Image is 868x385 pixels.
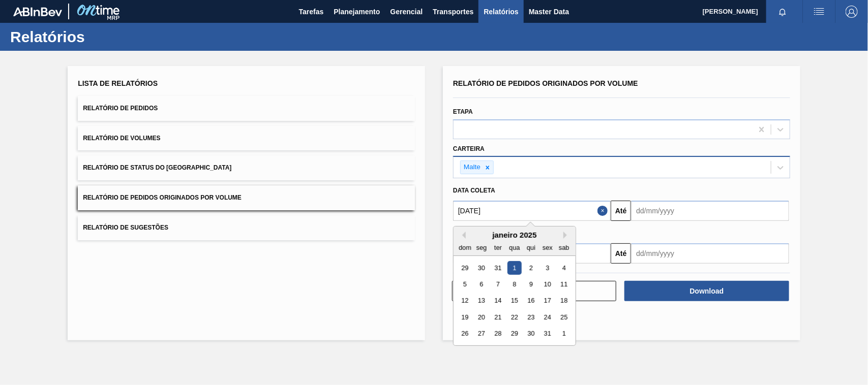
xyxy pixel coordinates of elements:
[454,231,576,239] div: janeiro 2025
[541,327,554,341] div: Choose sexta-feira, 31 de janeiro de 2025
[475,327,489,341] div: Choose segunda-feira, 27 de janeiro de 2025
[458,310,472,324] div: Choose domingo, 19 de janeiro de 2025
[461,161,482,174] div: Malte
[299,6,324,18] span: Tarefas
[475,294,489,308] div: Choose segunda-feira, 13 de janeiro de 2025
[475,310,489,324] div: Choose segunda-feira, 20 de janeiro de 2025
[458,261,472,275] div: Choose domingo, 29 de dezembro de 2024
[557,261,571,275] div: Choose sábado, 4 de janeiro de 2025
[491,310,505,324] div: Choose terça-feira, 21 de janeiro de 2025
[541,310,554,324] div: Choose sexta-feira, 24 de janeiro de 2025
[475,261,489,275] div: Choose segunda-feira, 30 de dezembro de 2024
[491,327,505,341] div: Choose terça-feira, 28 de janeiro de 2025
[524,294,538,308] div: Choose quinta-feira, 16 de janeiro de 2025
[475,277,489,291] div: Choose segunda-feira, 6 de janeiro de 2025
[524,261,538,275] div: Choose quinta-feira, 2 de janeiro de 2025
[597,201,611,221] button: Close
[611,201,631,221] button: Até
[507,310,521,324] div: Choose quarta-feira, 22 de janeiro de 2025
[453,201,611,221] input: dd/mm/yyyy
[491,241,505,254] div: ter
[458,327,472,341] div: Choose domingo, 26 de janeiro de 2025
[83,135,160,142] span: Relatório de Volumes
[507,241,521,254] div: qua
[507,327,521,341] div: Choose quarta-feira, 29 de janeiro de 2025
[10,31,191,43] h1: Relatórios
[541,261,554,275] div: Choose sexta-feira, 3 de janeiro de 2025
[83,194,242,201] span: Relatório de Pedidos Originados por Volume
[458,294,472,308] div: Choose domingo, 12 de janeiro de 2025
[524,327,538,341] div: Choose quinta-feira, 30 de janeiro de 2025
[524,241,538,254] div: qui
[813,6,825,18] img: userActions
[557,277,571,291] div: Choose sábado, 11 de janeiro de 2025
[453,187,495,194] span: Data coleta
[541,241,554,254] div: sex
[475,241,489,254] div: seg
[563,232,571,239] button: Next Month
[13,7,62,16] img: TNhmsLtSVTkK8tSr43FrP2fwEKptu5GPRR3wAAAABJRU5ErkJggg==
[459,232,466,239] button: Previous Month
[541,294,554,308] div: Choose sexta-feira, 17 de janeiro de 2025
[453,79,638,87] span: Relatório de Pedidos Originados por Volume
[507,294,521,308] div: Choose quarta-feira, 15 de janeiro de 2025
[541,277,554,291] div: Choose sexta-feira, 10 de janeiro de 2025
[491,261,505,275] div: Choose terça-feira, 31 de dezembro de 2024
[391,6,423,18] span: Gerencial
[83,105,158,112] span: Relatório de Pedidos
[484,6,518,18] span: Relatórios
[524,277,538,291] div: Choose quinta-feira, 9 de janeiro de 2025
[507,261,521,275] div: Choose quarta-feira, 1 de janeiro de 2025
[631,201,789,221] input: dd/mm/yyyy
[624,281,789,301] button: Download
[334,6,380,18] span: Planejamento
[78,79,158,87] span: Lista de Relatórios
[766,5,799,19] button: Notificações
[611,243,631,264] button: Até
[631,243,789,264] input: dd/mm/yyyy
[78,126,415,151] button: Relatório de Volumes
[529,6,569,18] span: Master Data
[433,6,473,18] span: Transportes
[557,294,571,308] div: Choose sábado, 18 de janeiro de 2025
[78,155,415,180] button: Relatório de Status do [GEOGRAPHIC_DATA]
[557,327,571,341] div: Choose sábado, 1 de fevereiro de 2025
[458,241,472,254] div: dom
[457,260,572,342] div: month 2025-01
[78,96,415,121] button: Relatório de Pedidos
[78,185,415,210] button: Relatório de Pedidos Originados por Volume
[453,145,485,152] label: Carteira
[78,215,415,240] button: Relatório de Sugestões
[83,164,231,171] span: Relatório de Status do [GEOGRAPHIC_DATA]
[491,294,505,308] div: Choose terça-feira, 14 de janeiro de 2025
[453,108,473,115] label: Etapa
[507,277,521,291] div: Choose quarta-feira, 8 de janeiro de 2025
[452,281,616,301] button: Limpar
[83,224,168,231] span: Relatório de Sugestões
[557,241,571,254] div: sab
[557,310,571,324] div: Choose sábado, 25 de janeiro de 2025
[524,310,538,324] div: Choose quinta-feira, 23 de janeiro de 2025
[458,277,472,291] div: Choose domingo, 5 de janeiro de 2025
[846,6,858,18] img: Logout
[491,277,505,291] div: Choose terça-feira, 7 de janeiro de 2025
